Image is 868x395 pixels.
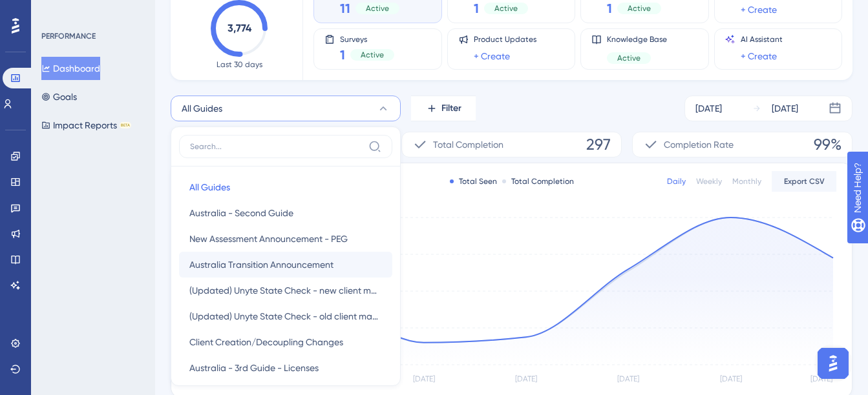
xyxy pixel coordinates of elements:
span: Active [494,3,518,14]
span: Need Help? [30,3,81,19]
div: PERFORMANCE [41,31,96,41]
span: Knowledge Base [607,34,667,45]
tspan: [DATE] [810,374,832,383]
div: BETA [120,122,131,128]
a: + Create [741,48,777,64]
span: Australia - Second Guide [189,205,293,221]
span: Last 30 days [217,59,262,70]
tspan: [DATE] [617,374,639,383]
span: Active [628,3,651,14]
span: Active [617,53,640,63]
button: Export CSV [772,171,836,192]
span: Completion Rate [664,137,734,152]
span: (Updated) Unyte State Check - new client management [189,283,382,298]
span: Active [361,50,384,60]
input: Search... [190,141,363,152]
span: Client Creation/Decoupling Changes [189,334,343,350]
button: Client Creation/Decoupling Changes [179,329,392,355]
span: Product Updates [474,34,536,45]
a: + Create [741,2,777,17]
div: [DATE] [772,101,798,116]
tspan: [DATE] [515,374,537,383]
span: Filter [441,101,461,116]
div: Total Seen [450,176,497,187]
button: (Updated) Unyte State Check - old client management [179,303,392,329]
button: Goals [41,85,77,108]
iframe: UserGuiding AI Assistant Launcher [814,344,852,383]
span: Surveys [340,34,394,43]
button: Filter [411,96,476,121]
div: Daily [667,176,686,187]
button: (Updated) Unyte State Check - new client management [179,278,392,303]
tspan: [DATE] [720,374,742,383]
button: Impact ReportsBETA [41,114,131,137]
button: Australia - 3rd Guide - Licenses [179,355,392,381]
div: Weekly [696,176,722,187]
tspan: [DATE] [413,374,435,383]
span: (Updated) Unyte State Check - old client management [189,309,382,324]
div: [DATE] [695,101,722,116]
span: 1 [340,46,345,64]
button: All Guides [171,96,401,121]
span: Australia - 3rd Guide - Licenses [189,360,319,376]
span: 99% [814,134,842,155]
span: AI Assistant [741,34,783,45]
button: New Assessment Announcement - PEG [179,226,392,252]
div: Monthly [732,176,761,187]
button: Australia Transition Announcement [179,252,392,278]
button: Dashboard [41,57,100,80]
span: Export CSV [784,176,825,187]
span: Active [366,3,389,14]
span: All Guides [182,101,222,116]
button: Australia - Second Guide [179,200,392,226]
span: 297 [586,134,611,155]
a: + Create [474,48,510,64]
span: Total Completion [433,137,503,152]
span: Australia Transition Announcement [189,257,333,272]
button: All Guides [179,174,392,200]
div: Total Completion [502,176,574,187]
text: 3,774 [228,22,252,34]
span: All Guides [189,179,230,195]
span: New Assessment Announcement - PEG [189,231,348,247]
